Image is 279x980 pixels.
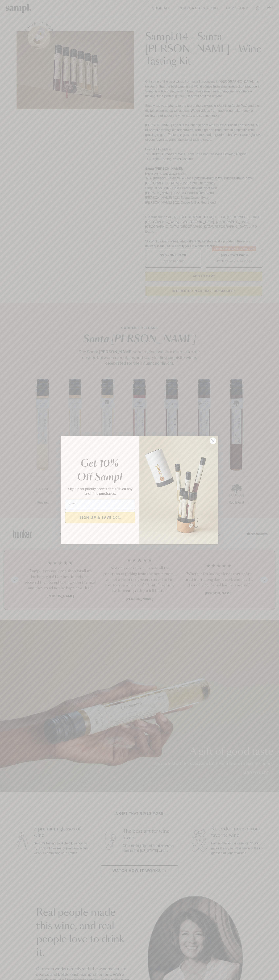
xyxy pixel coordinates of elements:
span: Sign up for priority access and 10% off any one-time purchases. [68,486,132,496]
em: Get 10% Off Sampl [77,459,122,482]
img: 96933287-25a1-481a-a6d8-4dd623390dc6.png [139,436,218,544]
input: Email [65,500,135,510]
button: Close dialog [209,437,217,444]
button: SIGN UP & SAVE 10% [65,512,135,523]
